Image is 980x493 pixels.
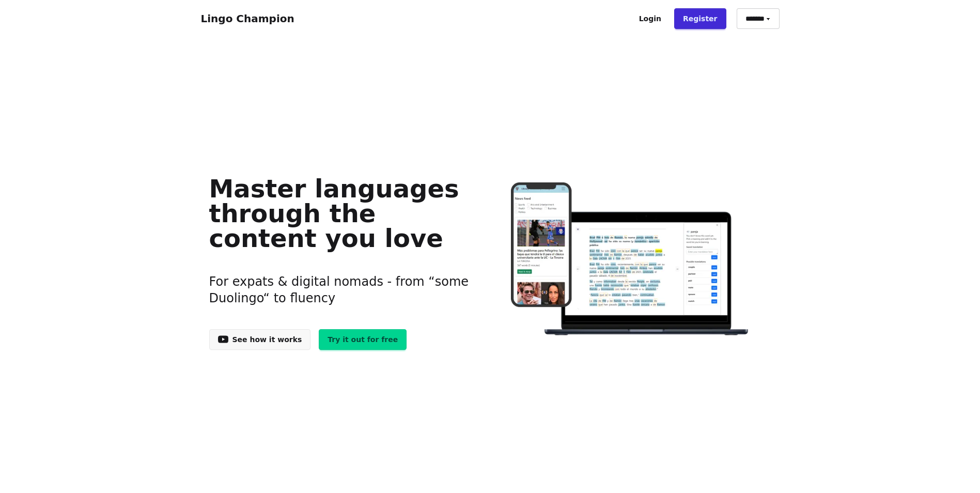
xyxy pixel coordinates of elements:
[630,8,670,29] a: Login
[209,261,474,319] h3: For expats & digital nomads - from “some Duolingo“ to fluency
[490,182,771,337] img: Learn languages online
[209,329,311,350] a: See how it works
[201,12,294,25] a: Lingo Champion
[319,329,407,350] a: Try it out for free
[209,176,474,251] h1: Master languages through the content you love
[674,8,726,29] a: Register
